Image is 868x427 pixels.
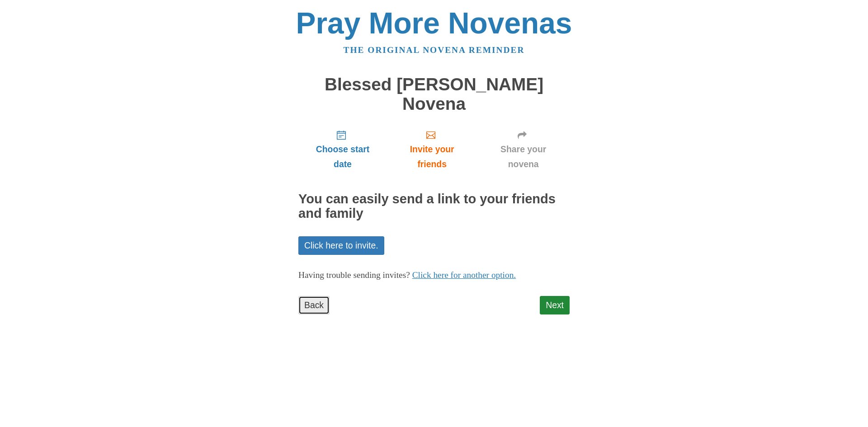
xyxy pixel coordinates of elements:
a: Invite your friends [387,122,477,176]
a: Next [540,296,570,314]
a: Choose start date [298,122,387,176]
a: Share your novena [477,122,570,176]
a: Click here to invite. [298,236,384,255]
span: Invite your friends [396,142,468,172]
a: Back [298,296,330,314]
a: Click here for another option. [412,270,516,280]
span: Having trouble sending invites? [298,270,410,280]
span: Choose start date [307,142,378,172]
span: Share your novena [486,142,561,172]
h1: Blessed [PERSON_NAME] Novena [298,75,570,113]
a: The original novena reminder [344,45,525,55]
a: Pray More Novenas [296,6,572,40]
h2: You can easily send a link to your friends and family [298,192,570,221]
